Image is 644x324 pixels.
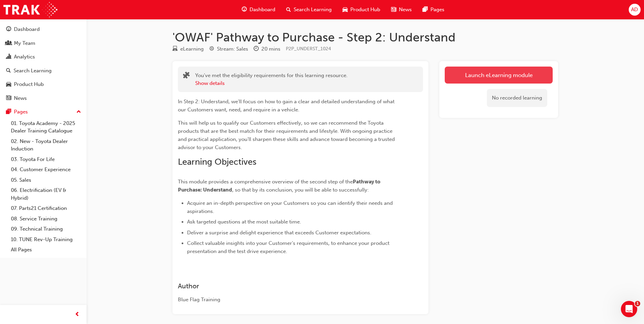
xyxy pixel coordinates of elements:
span: Learning Objectives [178,157,256,167]
span: search-icon [6,68,11,74]
a: Dashboard [3,23,84,36]
span: pages-icon [423,5,428,14]
button: Pages [3,106,84,118]
span: Dashboard [250,6,275,14]
span: Pathway to Purchase: Understand [178,179,382,193]
span: puzzle-icon [183,72,190,80]
span: car-icon [343,5,348,14]
div: Stream: Sales [217,45,248,53]
a: 05. Sales [8,175,84,185]
button: DashboardMy TeamAnalyticsSearch LearningProduct HubNews [3,22,84,106]
button: Show details [195,79,225,87]
div: Stream [209,45,248,53]
span: news-icon [391,5,396,14]
span: Collect valuable insights into your Customer's requirements, to enhance your product presentation... [187,240,391,254]
span: News [399,6,412,14]
span: guage-icon [242,5,247,14]
a: guage-iconDashboard [236,3,281,17]
a: 09. Technical Training [8,224,84,234]
a: All Pages [8,245,84,255]
span: Search Learning [294,6,332,14]
span: search-icon [286,5,291,14]
div: Type [172,45,204,53]
div: 20 mins [261,45,280,53]
a: Product Hub [3,78,84,91]
a: Analytics [3,51,84,63]
span: Pages [430,6,444,14]
div: Pages [14,108,28,116]
span: 1 [635,301,640,306]
div: My Team [14,39,35,47]
div: No recorded learning [487,89,547,107]
div: eLearning [180,45,204,53]
span: , so that by its conclusion, you will be able to successfully: [232,187,369,193]
img: Trak [3,2,57,17]
div: Dashboard [14,25,40,33]
a: 10. TUNE Rev-Up Training [8,234,84,245]
span: news-icon [6,95,11,102]
span: people-icon [6,40,11,47]
a: 01. Toyota Academy - 2025 Dealer Training Catalogue [8,118,84,136]
a: 03. Toyota For Life [8,154,84,165]
span: Deliver a surprise and delight experience that exceeds Customer expectations. [187,230,371,236]
div: Product Hub [14,80,44,88]
button: AD [629,4,641,16]
a: Launch eLearning module [445,67,553,84]
h3: Author [178,282,399,290]
div: Analytics [14,53,35,61]
span: AD [631,6,638,14]
div: Blue Flag Training [178,296,399,304]
span: guage-icon [6,26,11,33]
a: search-iconSearch Learning [281,3,337,17]
span: learningResourceType_ELEARNING-icon [172,46,178,52]
a: Search Learning [3,65,84,77]
span: In Step 2: Understand, we'll focus on how to gain a clear and detailed understanding of what our ... [178,98,396,113]
div: News [14,94,27,102]
a: 08. Service Training [8,214,84,224]
span: Learning resource code [286,46,331,52]
iframe: Intercom live chat [621,301,637,317]
span: Product Hub [350,6,380,14]
div: You've met the eligibility requirements for this learning resource. [195,72,348,87]
a: 02. New - Toyota Dealer Induction [8,136,84,154]
span: This module provides a comprehensive overview of the second step of the [178,179,353,185]
a: pages-iconPages [417,3,450,17]
div: Duration [254,45,280,53]
span: chart-icon [6,54,11,60]
a: 06. Electrification (EV & Hybrid) [8,185,84,203]
a: car-iconProduct Hub [337,3,386,17]
span: clock-icon [254,46,259,52]
a: 04. Customer Experience [8,164,84,175]
span: prev-icon [75,310,80,319]
a: My Team [3,37,84,50]
span: This will help us to qualify our Customers effectively, so we can recommend the Toyota products t... [178,120,396,150]
span: up-icon [76,108,81,116]
a: 07. Parts21 Certification [8,203,84,214]
span: car-icon [6,82,11,88]
a: News [3,92,84,105]
a: news-iconNews [386,3,417,17]
span: target-icon [209,46,214,52]
div: Search Learning [14,67,52,75]
span: Acquire an in-depth perspective on your Customers so you can identify their needs and aspirations. [187,200,394,214]
h1: 'OWAF' Pathway to Purchase - Step 2: Understand [172,30,558,45]
span: pages-icon [6,109,11,115]
span: Ask targeted questions at the most suitable time. [187,219,301,225]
